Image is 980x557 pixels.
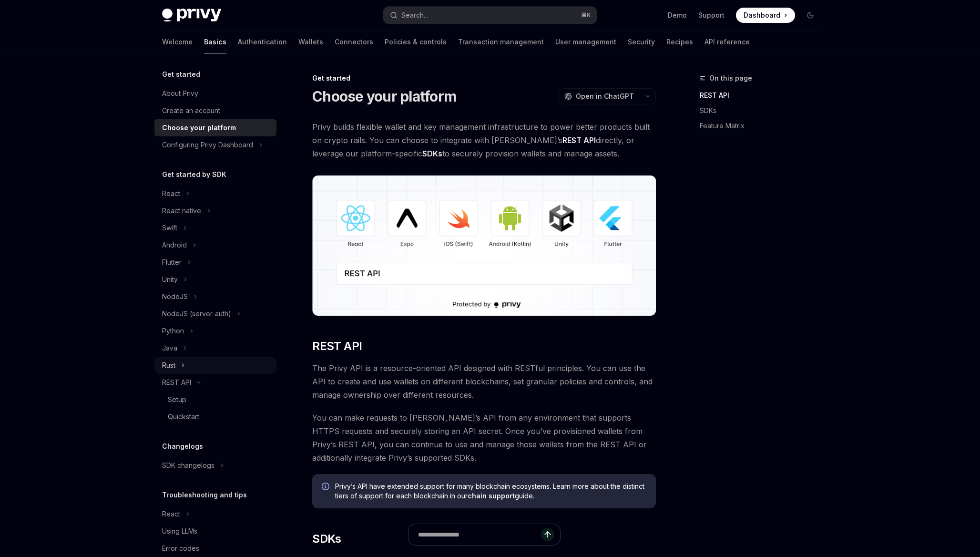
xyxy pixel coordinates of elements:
[803,8,818,23] button: Toggle dark mode
[162,257,182,268] div: Flutter
[541,528,554,541] button: Send message
[162,222,177,234] div: Swift
[562,135,596,145] strong: REST API
[168,411,199,423] div: Quickstart
[736,8,795,23] a: Dashboard
[704,31,750,53] a: API reference
[162,122,236,134] div: Choose your platform
[698,10,725,20] a: Support
[312,88,456,105] h1: Choose your platform
[576,92,634,101] span: Open in ChatGPT
[744,10,780,20] span: Dashboard
[162,188,180,199] div: React
[312,175,656,316] img: images/Platform2.png
[668,10,687,20] a: Demo
[162,139,253,151] div: Configuring Privy Dashboard
[709,72,752,84] span: On this page
[383,7,597,24] button: Open search
[335,31,373,53] a: Connectors
[162,360,175,371] div: Rust
[298,31,323,53] a: Wallets
[335,482,646,501] span: Privy’s API have extended support for many blockchain ecosystems. Learn more about the distinct t...
[154,102,276,119] a: Create an account
[162,325,184,337] div: Python
[700,88,826,103] a: REST API
[162,205,201,217] div: React native
[154,391,276,408] a: Setup
[238,31,287,53] a: Authentication
[422,149,442,158] strong: SDKs
[154,408,276,425] a: Quickstart
[154,357,276,374] button: Toggle Rust section
[162,342,177,354] div: Java
[154,136,276,154] button: Toggle Configuring Privy Dashboard section
[555,31,616,53] a: User management
[154,340,276,357] button: Toggle Java section
[154,202,276,219] button: Toggle React native section
[162,169,226,180] h5: Get started by SDK
[154,374,276,391] button: Toggle REST API section
[154,523,276,540] a: Using LLMs
[162,460,214,471] div: SDK changelogs
[154,540,276,557] a: Error codes
[468,492,515,500] a: chain support
[162,526,197,537] div: Using LLMs
[312,73,656,83] div: Get started
[154,457,276,474] button: Toggle SDK changelogs section
[204,31,226,53] a: Basics
[154,254,276,271] button: Toggle Flutter section
[154,271,276,288] button: Toggle Unity section
[162,543,199,554] div: Error codes
[154,505,276,523] button: Toggle React section
[154,288,276,305] button: Toggle NodeJS section
[154,305,276,322] button: Toggle NodeJS (server-auth) section
[162,508,180,520] div: React
[162,88,198,99] div: About Privy
[154,85,276,102] a: About Privy
[162,308,231,320] div: NodeJS (server-auth)
[312,411,656,464] span: You can make requests to [PERSON_NAME]’s API from any environment that supports HTTPS requests an...
[700,118,826,134] a: Feature Matrix
[162,239,187,251] div: Android
[154,322,276,340] button: Toggle Python section
[581,11,591,19] span: ⌘ K
[162,441,203,452] h5: Changelogs
[700,103,826,118] a: SDKs
[162,69,200,80] h5: Get started
[162,377,191,388] div: REST API
[162,291,188,302] div: NodeJS
[628,31,655,53] a: Security
[458,31,544,53] a: Transaction management
[418,524,541,545] input: Ask a question...
[154,237,276,254] button: Toggle Android section
[162,31,193,53] a: Welcome
[385,31,447,53] a: Policies & controls
[154,185,276,202] button: Toggle React section
[312,120,656,160] span: Privy builds flexible wallet and key management infrastructure to power better products built on ...
[558,88,640,104] button: Open in ChatGPT
[154,119,276,136] a: Choose your platform
[401,10,428,21] div: Search...
[168,394,186,405] div: Setup
[162,105,220,116] div: Create an account
[162,274,178,285] div: Unity
[322,483,331,492] svg: Info
[666,31,693,53] a: Recipes
[162,489,247,501] h5: Troubleshooting and tips
[312,339,362,354] span: REST API
[162,9,221,22] img: dark logo
[154,219,276,237] button: Toggle Swift section
[312,361,656,402] span: The Privy API is a resource-oriented API designed with RESTful principles. You can use the API to...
